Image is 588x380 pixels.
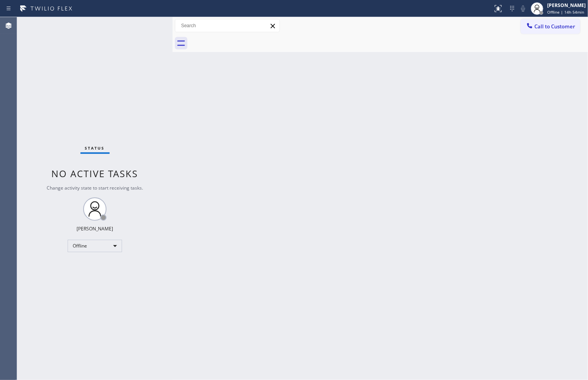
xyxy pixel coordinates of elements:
div: Offline [68,240,122,252]
span: Change activity state to start receiving tasks. [47,185,143,191]
span: Status [85,145,105,151]
button: Mute [518,3,529,14]
input: Search [175,19,279,32]
div: [PERSON_NAME] [547,2,586,9]
span: No active tasks [52,167,138,180]
div: [PERSON_NAME] [77,225,113,232]
button: Call to Customer [521,19,580,34]
span: Offline | 14h 54min [547,9,584,15]
span: Call to Customer [534,23,575,30]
